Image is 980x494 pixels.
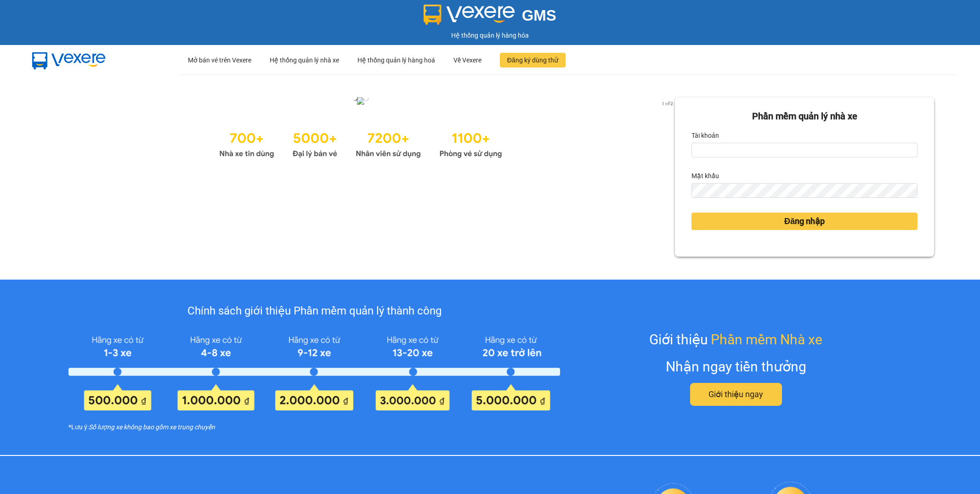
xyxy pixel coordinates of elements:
label: Mật khẩu [691,168,719,183]
div: Chính sách giới thiệu Phần mềm quản lý thành công [68,303,560,320]
button: next slide / item [662,97,675,107]
button: Đăng ký dùng thử [500,53,566,67]
div: Hệ thống quản lý nhà xe [270,45,339,75]
p: 1 of 2 [659,97,675,109]
li: slide item 1 [353,96,357,100]
div: Giới thiệu [649,329,822,350]
div: *Lưu ý: [68,422,560,432]
img: mbUUG5Q.png [23,45,115,75]
img: policy-intruduce-detail.png [68,331,560,410]
div: Phần mềm quản lý nhà xe [691,109,918,123]
button: previous slide / item [46,97,59,107]
div: Mở bán vé trên Vexere [188,45,251,75]
span: GMS [522,7,556,24]
img: Statistics.png [219,126,502,161]
div: Hệ thống quản lý hàng hóa [2,30,978,40]
input: Mật khẩu [691,183,918,198]
span: Đăng nhập [784,215,825,228]
div: Hệ thống quản lý hàng hoá [357,45,435,75]
li: slide item 2 [364,96,368,100]
div: Nhận ngay tiền thưởng [666,356,806,377]
div: Về Vexere [453,45,482,75]
button: Giới thiệu ngay [690,383,782,406]
input: Tài khoản [691,143,918,157]
span: Đăng ký dùng thử [507,55,558,65]
label: Tài khoản [691,128,719,143]
i: Số lượng xe không bao gồm xe trung chuyển [89,422,215,432]
span: Phần mềm Nhà xe [711,329,822,350]
span: Giới thiệu ngay [708,388,763,401]
img: logo 2 [424,5,515,25]
a: GMS [424,14,556,21]
button: Đăng nhập [691,213,918,230]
